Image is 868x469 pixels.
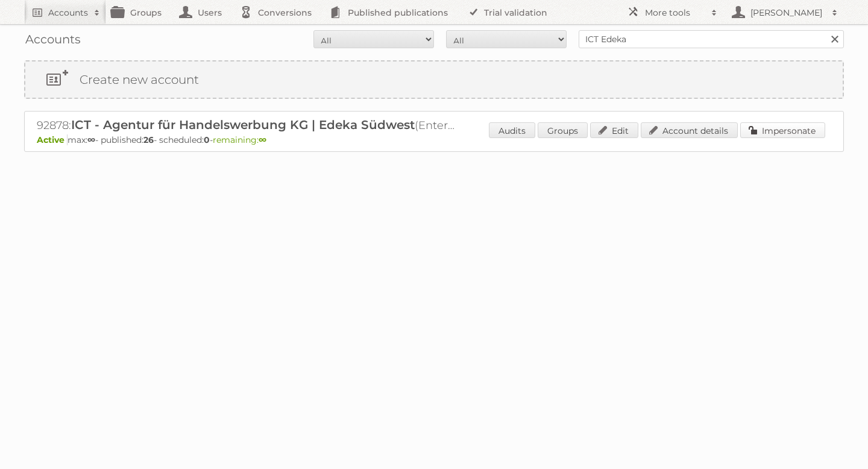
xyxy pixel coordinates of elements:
[213,134,266,145] span: remaining:
[259,134,266,145] strong: ∞
[590,122,638,138] a: Edit
[37,134,68,145] span: Active
[143,134,154,145] strong: 26
[87,134,95,145] strong: ∞
[37,118,459,133] h2: 92878: (Enterprise ∞) - TRIAL
[538,122,588,138] a: Groups
[48,7,88,19] h2: Accounts
[740,122,825,138] a: Impersonate
[71,118,415,132] span: ICT - Agentur für Handelswerbung KG | Edeka Südwest
[641,122,738,138] a: Account details
[489,122,535,138] a: Audits
[204,134,210,145] strong: 0
[645,7,705,19] h2: More tools
[25,61,843,98] a: Create new account
[747,7,826,19] h2: [PERSON_NAME]
[37,134,831,145] p: max: - published: - scheduled: -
